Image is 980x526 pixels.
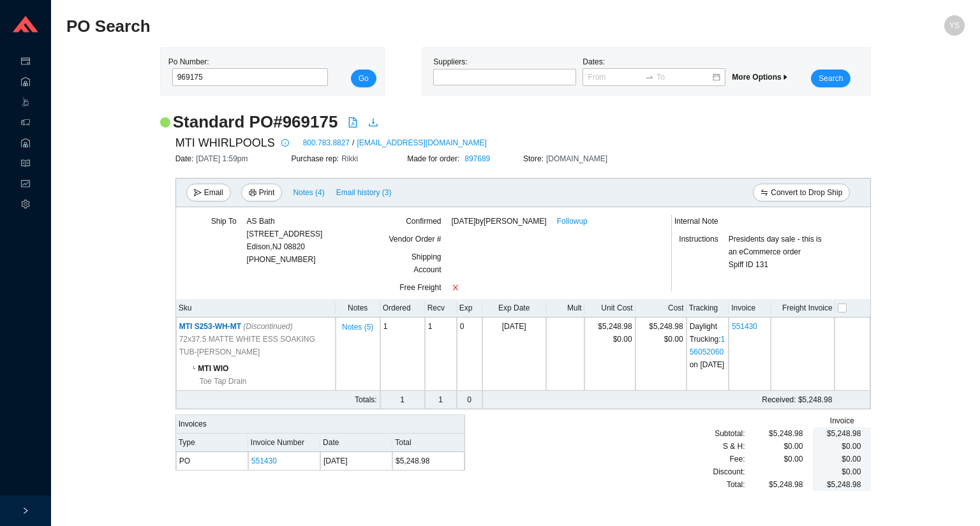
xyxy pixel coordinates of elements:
div: Dates: [579,55,729,87]
span: credit-card [21,52,30,73]
span: Rikki [341,154,358,163]
th: Freight Invoice [771,299,835,318]
span: caret-right [782,73,789,81]
span: / [352,136,354,149]
span: MTI S253-WH-MT [179,322,293,331]
div: Sku [179,302,333,314]
span: Total: [727,478,745,491]
span: More Options [732,73,789,82]
a: 551430 [732,322,757,331]
span: Internal Note [674,217,718,226]
td: 0 [457,318,482,391]
button: info-circle [275,134,293,152]
th: Cost [635,299,687,318]
td: 1 [380,318,425,391]
span: MTI WIO [198,362,228,375]
span: MTI WHIRLPOOLS [175,133,275,152]
span: Ship To [211,217,237,226]
span: Daylight Trucking : on [DATE] [690,322,725,369]
div: [PHONE_NUMBER] [247,215,323,266]
span: to [645,73,654,82]
button: Go [351,69,376,87]
span: Date: [175,154,197,163]
td: [DATE] [320,452,392,471]
span: fund [21,175,30,195]
span: Instructions [679,235,718,244]
span: Shipping Account [412,252,442,274]
th: Mult [546,299,584,318]
span: └ [192,365,196,373]
th: Type [176,434,248,452]
span: Invoice [830,414,854,427]
span: [DATE] by [PERSON_NAME] [452,215,547,228]
th: Exp Date [482,299,546,318]
span: printer [249,189,256,198]
td: $5,248.98 [392,452,464,471]
a: 897689 [464,154,490,163]
h2: Standard PO # 969175 [173,111,338,133]
a: 800.783.8827 [303,136,350,149]
button: Search [811,69,850,87]
span: Vendor Order # [389,235,441,244]
div: Suppliers: [430,55,579,87]
span: swap [761,189,768,198]
span: read [21,154,30,175]
span: Print [259,186,275,199]
span: send [194,189,202,198]
a: file-pdf [348,117,358,130]
div: Invoices [176,414,464,434]
div: $5,248.98 [823,427,861,440]
span: Store: [523,154,546,163]
th: Invoice [729,299,771,318]
th: Total [392,434,464,452]
span: Received: [762,395,796,404]
div: $0.00 [823,440,861,453]
span: file-pdf [348,117,358,128]
span: [DOMAIN_NAME] [546,154,607,163]
span: Fee : [730,453,745,465]
div: $5,248.98 [588,320,632,333]
button: Notes (5) [341,320,374,329]
span: $0.00 [783,453,803,465]
th: Notes [336,299,380,318]
span: Email history (3) [336,186,392,199]
span: close [452,284,459,291]
span: info-circle [278,139,292,147]
span: Notes ( 5 ) [342,321,373,333]
td: 0 [457,391,482,409]
span: 72x37.5 MATTE WHITE ESS SOAKING TUB-[PERSON_NAME] [179,333,332,358]
span: Discount: [713,465,745,478]
button: swapConvert to Drop Ship [753,184,850,201]
span: [DATE] 1:59pm [196,154,248,163]
span: setting [21,195,30,216]
span: S & H: [723,440,745,453]
span: right [22,507,29,515]
div: $5,248.98 [745,427,803,440]
td: $5,248.98 [546,391,835,409]
a: [EMAIL_ADDRESS][DOMAIN_NAME] [357,136,486,149]
th: Ordered [380,299,425,318]
span: Purchase rep: [291,154,341,163]
span: Notes ( 4 ) [293,186,324,199]
button: Email history (3) [336,184,392,201]
th: Invoice Number [248,434,320,452]
span: swap-right [645,73,654,82]
input: To [657,71,711,84]
td: 1 [380,391,425,409]
span: Free Freight [399,283,441,292]
div: $5,248.98 [823,478,861,491]
span: $0.00 [842,455,861,464]
th: Recv [425,299,457,318]
button: Notes (4) [292,186,325,194]
span: Go [359,72,369,85]
div: Po Number: [168,55,325,87]
th: Unit Cost [584,299,635,318]
span: Email [204,186,223,199]
th: Tracking [687,299,729,318]
button: printerPrint [241,184,283,201]
div: $0.00 [745,440,803,453]
span: YS [949,15,960,36]
button: sendEmail [186,184,231,201]
td: 1 [425,391,457,409]
div: $5,248.98 [639,320,683,333]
